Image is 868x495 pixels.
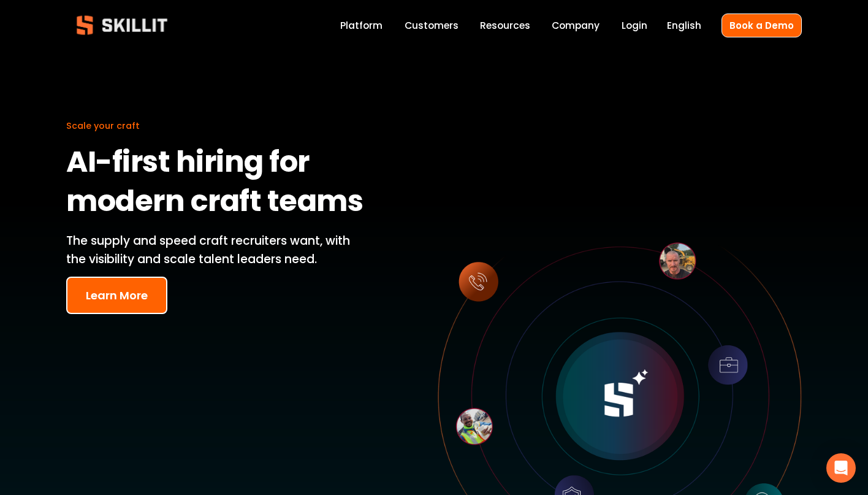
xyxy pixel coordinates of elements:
a: folder dropdown [480,17,530,34]
strong: AI-first hiring for modern craft teams [66,139,363,229]
span: Scale your craft [66,120,140,132]
div: language picker [667,17,701,34]
a: Login [622,17,647,34]
span: English [667,18,701,33]
div: Open Intercom Messenger [826,453,856,483]
button: Learn More [66,277,167,314]
a: Customers [405,17,459,34]
a: Book a Demo [721,13,802,37]
img: Skillit [66,7,178,44]
p: The supply and speed craft recruiters want, with the visibility and scale talent leaders need. [66,232,369,269]
span: Resources [480,18,530,33]
a: Company [552,17,600,34]
a: Platform [340,17,383,34]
